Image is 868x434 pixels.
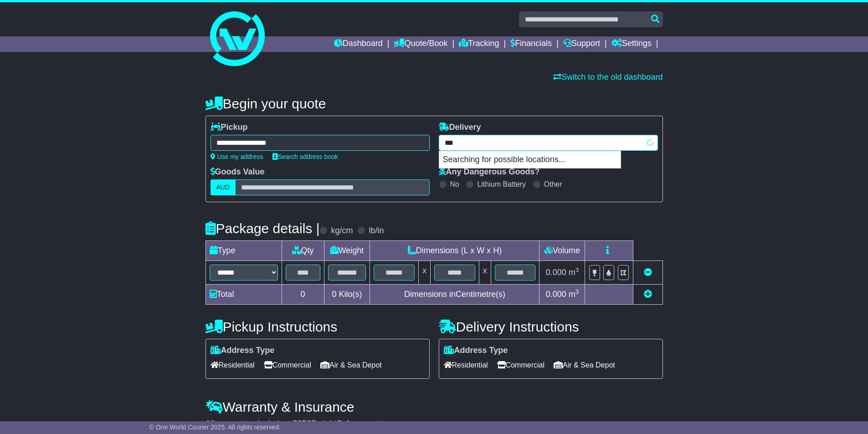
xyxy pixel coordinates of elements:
[444,358,488,372] span: Residential
[298,419,311,428] span: 250
[611,36,652,52] a: Settings
[211,167,265,177] label: Goods Value
[324,285,370,305] td: Kilo(s)
[332,290,336,299] span: 0
[553,72,663,82] a: Switch to the old dashboard
[331,226,353,236] label: kg/cm
[211,179,236,195] label: AUD
[205,319,430,334] h4: Pickup Instructions
[539,241,585,261] td: Volume
[320,358,382,372] span: Air & Sea Depot
[546,268,566,277] span: 0.000
[450,180,459,189] label: No
[211,123,248,133] label: Pickup
[324,241,370,261] td: Weight
[569,290,579,299] span: m
[149,424,281,431] span: © One World Courier 2025. All rights reserved.
[334,36,383,52] a: Dashboard
[439,151,621,168] p: Searching for possible locations...
[546,290,566,299] span: 0.000
[419,261,431,285] td: x
[394,36,447,52] a: Quote/Book
[575,288,579,295] sup: 3
[205,241,282,261] td: Type
[439,319,663,334] h4: Delivery Instructions
[510,36,552,52] a: Financials
[282,241,324,261] td: Qty
[211,153,263,160] a: Use my address
[370,285,539,305] td: Dimensions in Centimetre(s)
[554,358,615,372] span: Air & Sea Depot
[272,153,338,160] a: Search address book
[439,135,658,151] typeahead: Please provide city
[205,419,663,429] div: All our quotes include a $ FreightSafe warranty.
[569,268,579,277] span: m
[205,221,320,236] h4: Package details |
[479,261,491,285] td: x
[282,285,324,305] td: 0
[575,266,579,273] sup: 3
[563,36,600,52] a: Support
[264,358,311,372] span: Commercial
[211,346,275,356] label: Address Type
[477,180,526,189] label: Lithium Battery
[205,399,663,414] h4: Warranty & Insurance
[205,96,663,111] h4: Begin your quote
[439,167,540,177] label: Any Dangerous Goods?
[205,285,282,305] td: Total
[369,226,384,236] label: lb/in
[497,358,544,372] span: Commercial
[644,268,652,277] a: Remove this item
[444,346,508,356] label: Address Type
[211,358,255,372] span: Residential
[644,290,652,299] a: Add new item
[370,241,539,261] td: Dimensions (L x W x H)
[544,180,562,189] label: Other
[459,36,499,52] a: Tracking
[439,123,481,133] label: Delivery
